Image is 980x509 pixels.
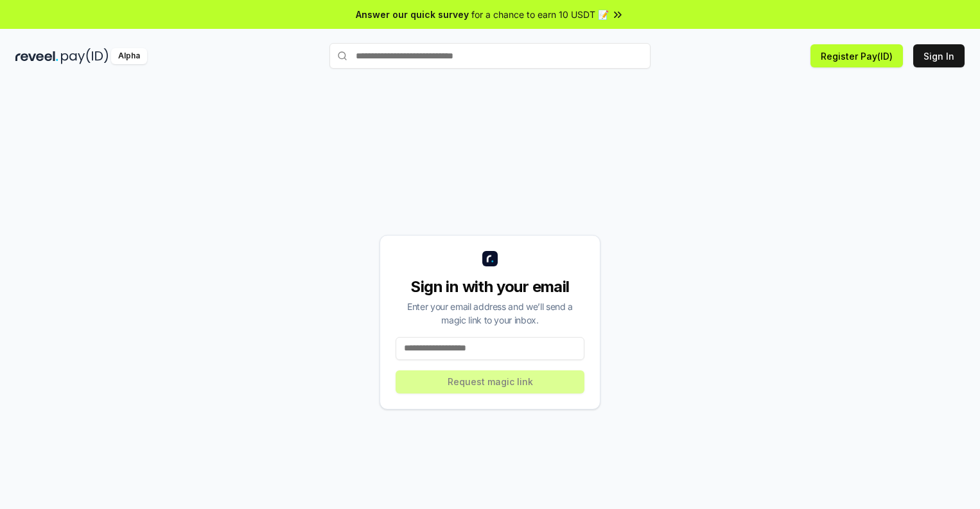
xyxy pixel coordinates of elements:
div: Sign in with your email [396,277,584,297]
div: Alpha [111,48,147,64]
span: for a chance to earn 10 USDT 📝 [471,8,609,21]
div: Enter your email address and we’ll send a magic link to your inbox. [396,300,584,327]
span: Answer our quick survey [356,8,469,21]
img: reveel_dark [15,48,58,64]
img: pay_id [61,48,109,64]
button: Sign In [913,44,965,67]
img: logo_small [482,251,498,266]
button: Register Pay(ID) [810,44,903,67]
